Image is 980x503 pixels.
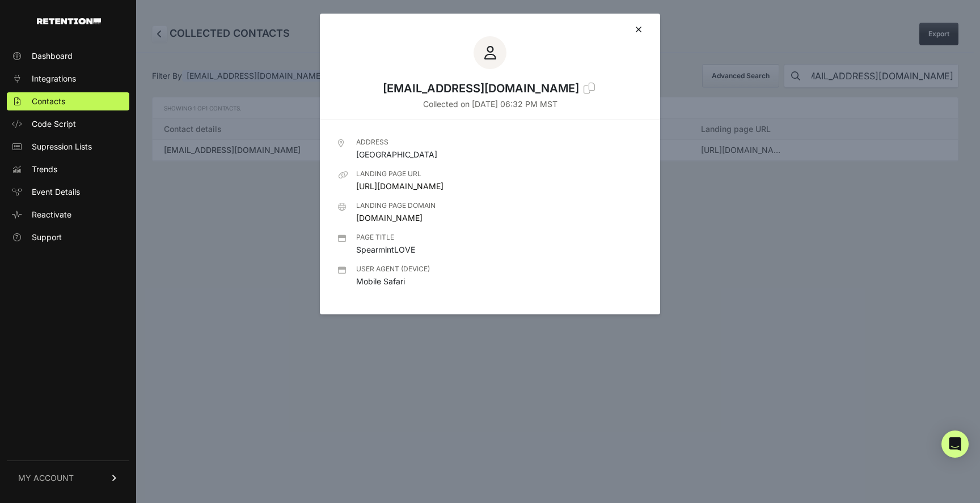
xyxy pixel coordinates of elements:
[356,233,415,242] div: Page title
[383,80,579,96] div: patricedelorenzo@gmail.com
[37,18,101,24] img: Retention.com
[7,461,129,495] a: MY ACCOUNT
[7,206,129,224] a: Reactivate
[338,99,642,110] p: Collected on [DATE] 06:32 PM MST
[32,141,92,152] span: Supression Lists
[7,228,129,246] a: Support
[7,47,129,65] a: Dashboard
[356,201,436,210] div: Landing page domain
[32,73,76,84] span: Integrations
[32,186,80,198] span: Event Details
[7,160,129,178] a: Trends
[32,209,71,220] span: Reactivate
[32,50,73,62] span: Dashboard
[18,472,74,484] span: MY ACCOUNT
[32,232,62,243] span: Support
[7,138,129,156] a: Supression Lists
[356,138,437,147] div: Address
[356,265,430,287] div: Mobile Safari
[356,181,443,191] a: [URL][DOMAIN_NAME]
[32,164,57,175] span: Trends
[356,138,437,160] div: [GEOGRAPHIC_DATA]
[356,213,423,223] a: [DOMAIN_NAME]
[356,169,443,178] div: Landing page URL
[356,233,415,255] div: SpearmintLOVE
[32,96,65,107] span: Contacts
[32,118,76,130] span: Code Script
[356,265,430,274] div: User agent (device)
[7,70,129,88] a: Integrations
[941,430,969,458] div: Open Intercom Messenger
[7,115,129,133] a: Code Script
[7,183,129,201] a: Event Details
[7,92,129,110] a: Contacts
